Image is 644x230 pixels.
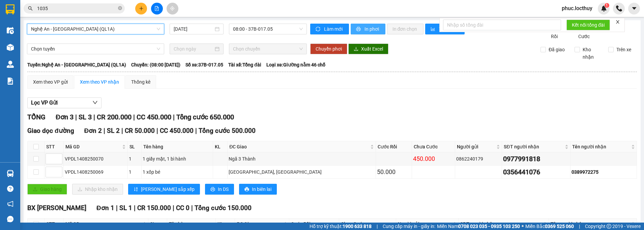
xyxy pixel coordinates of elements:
th: STT [45,141,64,152]
span: copyright [607,224,611,229]
td: VPDL1408250069 [64,166,128,179]
span: Tên người nhận [572,143,630,150]
span: Chọn tuyến [31,44,160,54]
button: printerIn biên lai [239,184,277,195]
span: ⚪️ [522,225,524,228]
span: Xuất Excel [361,45,383,53]
span: CC 450.000 [160,127,194,135]
th: Tên hàng [142,141,213,152]
b: Tuyến: Nghệ An - [GEOGRAPHIC_DATA] (QL1A) [27,62,126,67]
span: Đã giao [546,46,567,53]
img: icon-new-feature [601,5,607,11]
span: CC 450.000 [137,113,171,121]
span: CR 150.000 [137,204,171,212]
div: 0862240179 [456,155,501,163]
div: 0389972275 [572,168,636,176]
span: Cung cấp máy in - giấy in: [383,223,435,230]
span: close-circle [118,5,122,12]
button: downloadXuất Excel [348,44,388,54]
span: Kết nối tổng đài [572,21,605,29]
input: Chọn ngày [174,45,213,53]
span: question-circle [7,185,13,192]
img: warehouse-icon [7,170,14,177]
th: Chưa Cước [412,141,455,152]
span: Chuyến: (08:00 [DATE]) [131,61,180,68]
th: Chưa Cước [339,219,396,230]
span: SL 2 [107,127,120,135]
span: | [116,204,118,212]
span: | [104,127,105,135]
td: 0977991818 [502,152,570,166]
span: notification [7,201,13,207]
span: 1 [606,3,608,8]
span: | [133,113,135,121]
span: Miền Nam [437,223,520,230]
div: 0977991818 [503,154,569,164]
div: Xem theo VP gửi [33,78,68,86]
span: | [121,127,123,135]
td: 0389972275 [570,166,637,179]
div: Ngã 3 Thành [229,155,375,163]
th: SL [128,141,142,152]
span: printer [356,27,362,32]
button: Chuyển phơi [310,44,347,54]
span: phuc.locthuy [556,4,598,12]
span: Hỗ trợ kỹ thuật: [310,223,372,230]
span: Tài xế: Tổng đài [228,61,261,68]
div: 50.000 [377,167,411,177]
button: uploadGiao hàng [27,184,67,195]
span: Người gửi [457,143,495,150]
input: 14/08/2025 [174,25,213,33]
button: Lọc VP Gửi [27,97,101,108]
span: Nghệ An - Sài Gòn (QL1A) [31,24,160,34]
span: Mã GD [65,220,141,228]
span: SL 3 [79,113,92,121]
span: close-circle [118,6,122,10]
strong: 0708 023 035 - 0935 103 250 [458,224,520,229]
td: VPDL1408250070 [64,152,128,166]
span: | [195,127,197,135]
span: printer [244,187,249,192]
span: caret-down [631,5,637,11]
button: file-add [151,3,163,15]
span: search [28,6,33,11]
span: Miền Bắc [525,223,574,230]
span: SL 1 [119,204,132,212]
div: 0356441076 [503,167,569,177]
td: 0356441076 [502,166,570,179]
img: logo-vxr [6,4,14,15]
span: CC 0 [176,204,189,212]
button: downloadNhập kho nhận [72,184,123,195]
span: | [75,113,77,121]
span: Đơn 3 [56,113,74,121]
div: VPDL1408250070 [65,155,126,163]
img: warehouse-icon [7,61,14,68]
img: solution-icon [7,78,14,85]
span: SĐT người nhận [460,220,542,228]
span: ĐC Giao [229,143,369,150]
span: Lọc VP Gửi [31,98,58,107]
button: printerIn DS [205,184,234,195]
span: Mã GD [65,143,121,150]
span: down [92,100,98,105]
span: Kho nhận [580,46,604,61]
span: Đơn 2 [84,127,102,135]
button: aim [167,3,178,15]
span: 08:00 - 37B-017.05 [233,24,303,34]
span: Làm mới [324,25,344,33]
span: Tổng cước 650.000 [176,113,234,121]
span: bar-chart [431,27,436,32]
div: Thống kê [131,78,150,86]
th: SL [148,219,167,230]
span: sort-ascending [134,187,138,192]
button: syncLàm mới [310,24,349,34]
span: In DS [218,185,229,193]
div: 1 giấy mật, 1 bì hành [143,155,211,163]
button: plus [135,3,147,15]
span: aim [170,6,175,11]
sup: 1 [605,3,609,8]
div: VPDL1408250069 [65,168,126,176]
input: Nhập số tổng đài [443,20,561,30]
div: 450.000 [413,154,453,164]
div: 1 [129,155,141,163]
